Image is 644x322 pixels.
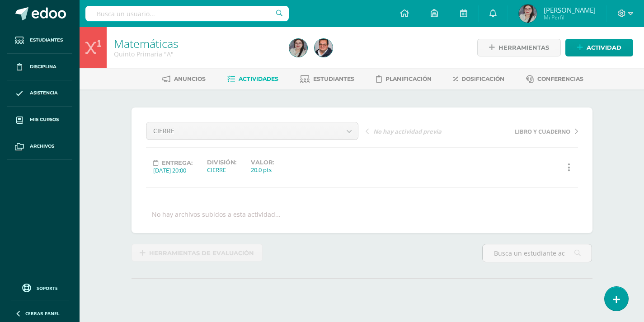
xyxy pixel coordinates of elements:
[373,127,442,135] span: No hay actividad previa
[251,166,274,174] div: 20.0 pts
[207,166,236,174] div: CIERRE
[149,245,254,261] span: Herramientas de evaluación
[472,126,578,135] a: LIBRO Y CUADERNO
[7,27,72,54] a: Estudiantes
[153,122,334,140] span: CIERRE
[498,39,549,56] span: Herramientas
[565,39,633,56] a: Actividad
[376,72,432,86] a: Planificación
[153,166,193,174] div: [DATE] 20:00
[7,133,72,160] a: Archivos
[146,122,358,140] a: CIERRE
[30,116,59,123] span: Mis cursos
[7,54,72,80] a: Disciplina
[315,39,333,57] img: fe380b2d4991993556c9ea662cc53567.png
[30,63,56,70] span: Disciplina
[30,89,58,97] span: Asistencia
[7,107,72,133] a: Mis cursos
[587,39,621,56] span: Actividad
[25,310,60,317] span: Cerrar panel
[537,75,583,82] span: Conferencias
[526,72,583,86] a: Conferencias
[461,75,504,82] span: Dosificación
[7,80,72,107] a: Asistencia
[152,210,281,219] div: No hay archivos subidos a esta actividad...
[519,5,537,23] img: 4f62c0cecae60328497514905051bca8.png
[30,37,63,44] span: Estudiantes
[114,37,278,50] h1: Matemáticas
[30,143,54,150] span: Archivos
[207,159,236,166] label: División:
[453,72,504,86] a: Dosificación
[289,39,307,57] img: 4f62c0cecae60328497514905051bca8.png
[300,72,354,86] a: Estudiantes
[385,75,432,82] span: Planificación
[239,75,278,82] span: Actividades
[483,244,592,262] input: Busca un estudiante aquí...
[477,39,561,56] a: Herramientas
[174,75,206,82] span: Anuncios
[251,159,274,166] label: Valor:
[544,5,596,14] span: [PERSON_NAME]
[114,36,179,51] a: Matemáticas
[162,72,206,86] a: Anuncios
[227,72,278,86] a: Actividades
[515,127,570,135] span: LIBRO Y CUADERNO
[162,159,193,166] span: Entrega:
[114,50,278,58] div: Quinto Primaria 'A'
[85,6,289,21] input: Busca un usuario...
[11,281,69,294] a: Soporte
[544,14,596,21] span: Mi Perfil
[313,75,354,82] span: Estudiantes
[37,285,58,291] span: Soporte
